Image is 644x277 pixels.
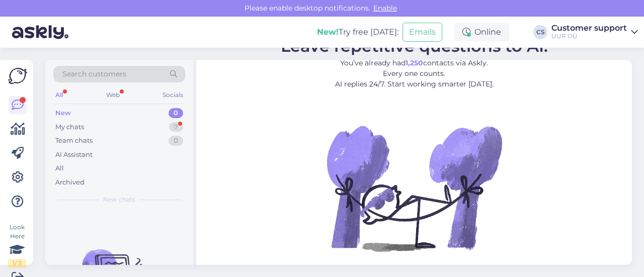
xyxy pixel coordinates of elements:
[169,122,183,132] div: 7
[454,23,509,41] div: Online
[62,69,126,79] span: Search customers
[55,177,85,188] div: Archived
[317,26,398,38] div: Try free [DATE]:
[104,88,122,102] div: Web
[8,68,27,84] img: Askly Logo
[551,24,638,40] a: Customer supportUUR OÜ
[8,223,26,268] div: Look Here
[55,136,93,146] div: Team chats
[169,108,183,118] div: 0
[160,88,185,102] div: Socials
[55,163,64,173] div: All
[370,4,400,13] span: Enable
[551,24,627,32] div: Customer support
[8,259,26,268] div: 1 / 3
[317,27,339,37] b: New!
[55,108,71,118] div: New
[169,136,183,146] div: 0
[551,32,627,40] div: UUR OÜ
[533,25,547,39] div: CS
[103,195,135,204] span: New chats
[55,150,93,160] div: AI Assistant
[403,23,442,42] button: Emails
[55,122,84,132] div: My chats
[406,58,423,67] b: 1,250
[281,58,548,89] p: You’ve already had contacts via Askly. Every one counts. AI replies 24/7. Start working smarter [...
[53,88,65,102] div: All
